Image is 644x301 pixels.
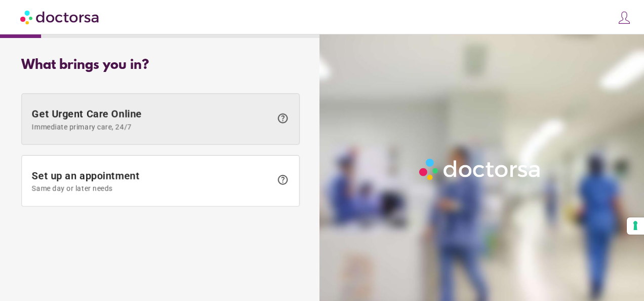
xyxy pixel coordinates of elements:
button: Your consent preferences for tracking technologies [627,217,644,235]
span: Set up an appointment [32,170,272,193]
img: icons8-customer-100.png [617,11,631,25]
div: What brings you in? [21,58,300,73]
img: Doctorsa.com [20,6,100,28]
span: Same day or later needs [32,184,272,193]
span: Immediate primary care, 24/7 [32,123,272,131]
span: help [277,112,289,124]
span: Get Urgent Care Online [32,108,272,131]
img: Logo-Doctorsa-trans-White-partial-flat.png [416,155,544,184]
span: help [277,174,289,186]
